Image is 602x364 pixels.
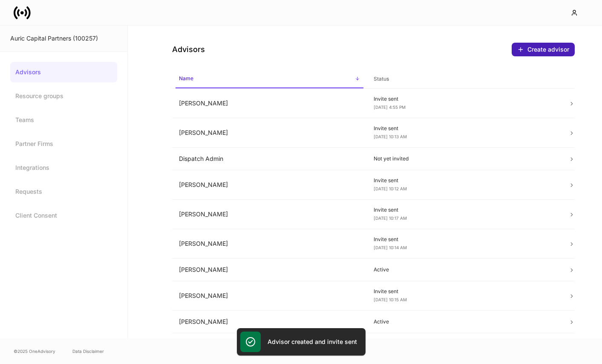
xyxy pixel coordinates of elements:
[374,288,555,295] p: Invite sent
[374,236,555,243] p: Invite sent
[10,62,117,82] a: Advisors
[374,125,555,132] p: Invite sent
[172,89,367,118] td: [PERSON_NAME]
[10,86,117,106] a: Resource groups
[370,70,558,88] span: Status
[172,44,205,55] h4: Advisors
[374,215,407,221] span: [DATE] 10:17 AM
[172,311,367,333] td: [PERSON_NAME]
[10,134,117,154] a: Partner Firms
[374,318,555,325] p: Active
[10,157,117,178] a: Integrations
[179,74,193,82] h6: Name
[374,96,555,102] p: Invite sent
[374,105,406,110] span: [DATE] 4:55 PM
[14,348,55,355] span: © 2025 OneAdvisory
[172,259,367,281] td: [PERSON_NAME]
[374,186,407,191] span: [DATE] 10:12 AM
[172,200,367,229] td: [PERSON_NAME]
[268,338,357,346] h5: Advisor created and invite sent
[10,34,117,43] div: Auric Capital Partners (100257)
[374,134,407,139] span: [DATE] 10:13 AM
[374,155,555,162] p: Not yet invited
[374,207,555,213] p: Invite sent
[172,118,367,148] td: [PERSON_NAME]
[172,170,367,200] td: [PERSON_NAME]
[172,281,367,311] td: [PERSON_NAME]
[172,333,367,363] td: [PERSON_NAME]
[172,148,367,170] td: Dispatch Admin
[10,110,117,130] a: Teams
[374,177,555,184] p: Invite sent
[10,205,117,226] a: Client Consent
[172,229,367,259] td: [PERSON_NAME]
[374,245,407,250] span: [DATE] 10:14 AM
[176,70,363,88] span: Name
[72,348,104,355] a: Data Disclaimer
[512,43,575,56] button: Create advisor
[527,45,569,54] div: Create advisor
[374,266,555,273] p: Active
[374,75,389,83] h6: Status
[10,181,117,202] a: Requests
[374,297,407,302] span: [DATE] 10:15 AM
